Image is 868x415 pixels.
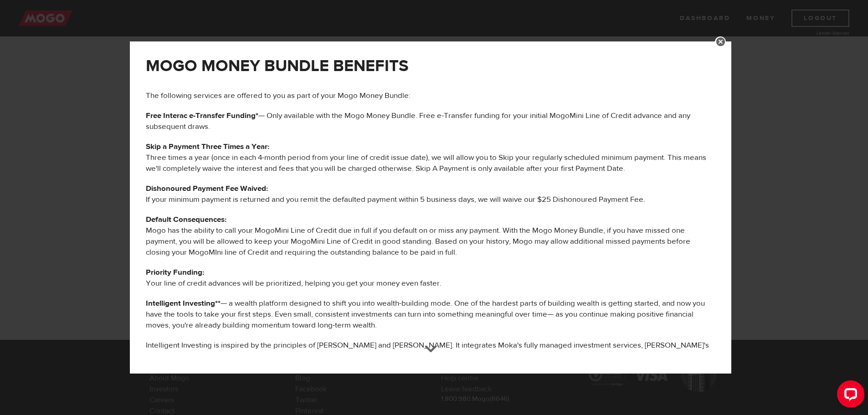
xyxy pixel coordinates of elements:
[146,142,269,152] b: Skip a Payment Three Times a Year:
[146,141,715,174] p: Three times a year (once in each 4-month period from your line of credit issue date), we will all...
[146,267,715,289] p: Your line of credit advances will be prioritized, helping you get your money even faster.
[146,298,715,331] p: — a wealth platform designed to shift you into wealth-building mode. One of the hardest parts of ...
[146,267,204,277] b: Priority Funding:
[146,90,715,101] p: The following services are offered to you as part of your Mogo Money Bundle:
[146,184,268,194] b: Dishonoured Payment Fee Waived:
[146,340,715,362] p: Intelligent Investing is inspired by the principles of [PERSON_NAME] and [PERSON_NAME]. It integr...
[146,110,715,132] p: — Only available with the Mogo Money Bundle. Free e-Transfer funding for your initial MogoMini Li...
[146,298,221,308] b: Intelligent Investing**
[146,214,715,258] p: Mogo has the ability to call your MogoMini Line of Credit due in full if you default on or miss a...
[146,111,258,121] b: Free Interac e-Transfer Funding*
[146,56,715,76] h2: MOGO MONEY BUNDLE BENEFITS
[830,377,868,415] iframe: LiveChat chat widget
[146,215,226,225] b: Default Consequences:
[146,183,715,205] p: If your minimum payment is returned and you remit the defaulted payment within 5 business days, w...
